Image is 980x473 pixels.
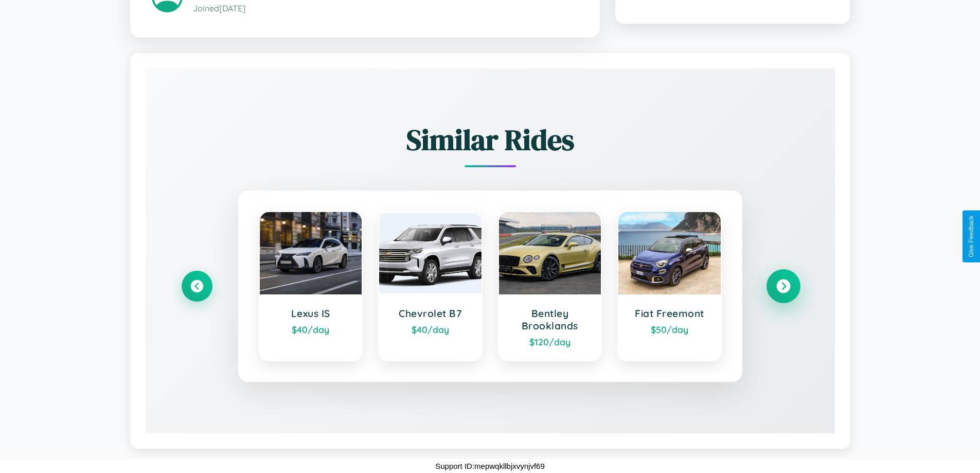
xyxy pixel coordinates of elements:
[629,324,710,335] div: $ 50 /day
[509,336,591,347] div: $ 120 /day
[270,307,352,320] h3: Lexus IS
[270,324,352,335] div: $ 40 /day
[389,324,471,335] div: $ 40 /day
[182,120,799,160] h2: Similar Rides
[193,1,578,16] p: Joined [DATE]
[378,211,483,361] a: Chevrolet B7$40/day
[498,211,602,361] a: Bentley Brooklands$120/day
[509,307,591,332] h3: Bentley Brooklands
[435,459,545,473] p: Support ID: mepwqkllbjxvynjvf69
[259,211,363,361] a: Lexus IS$40/day
[629,307,710,320] h3: Fiat Freemont
[617,211,722,361] a: Fiat Freemont$50/day
[968,216,975,257] div: Give Feedback
[389,307,471,320] h3: Chevrolet B7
